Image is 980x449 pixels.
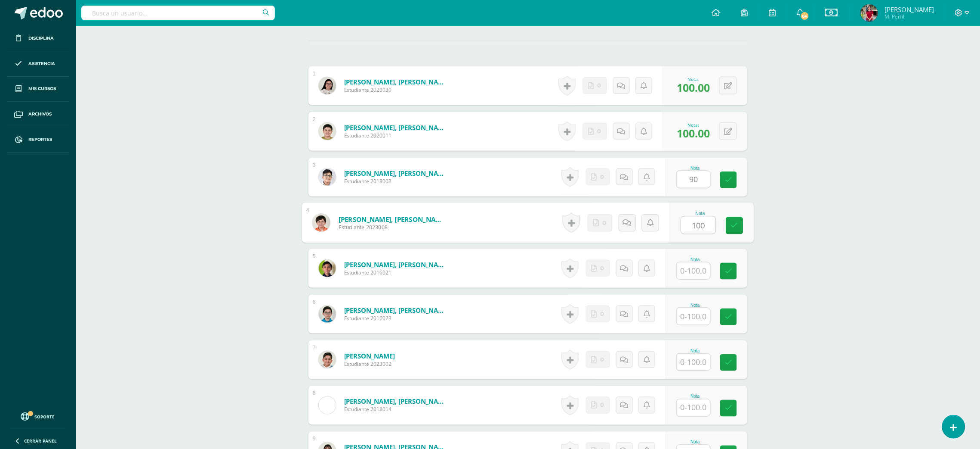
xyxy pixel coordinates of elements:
span: Estudiante 2023008 [339,224,445,231]
a: [PERSON_NAME], [PERSON_NAME] [344,78,447,86]
img: 0a54c271053640bc7d5583f8cc83ce1f.png [319,260,336,277]
span: Estudiante 2020011 [344,132,447,139]
input: 0-100.0 [677,171,710,188]
a: [PERSON_NAME], [PERSON_NAME] [339,215,445,224]
span: Mis cursos [28,85,56,92]
span: 0 [598,123,601,139]
span: Estudiante 2016021 [344,269,447,276]
div: Nota: [677,76,710,82]
a: Soporte [10,410,65,422]
img: ecf0108526d228cfadd5038f86317fc0.png [312,214,330,231]
span: Soporte [35,414,55,420]
input: 0-100.0 [677,399,710,416]
span: 64 [800,11,810,21]
span: 100.00 [677,80,710,95]
span: Cerrar panel [24,438,57,444]
span: 0 [601,352,604,368]
img: 352c638b02aaae08c95ba80ed60c845f.png [861,4,878,22]
img: 40169e87071ae304b707ce31b3e78862.png [319,397,336,414]
div: Nota [681,211,720,216]
a: Asistencia [7,51,69,77]
a: Disciplina [7,26,69,51]
span: Estudiante 2018014 [344,406,447,413]
div: Nota [676,440,714,445]
span: Estudiante 2016023 [344,315,447,322]
span: Reportes [28,136,52,143]
div: Nota: [677,122,710,128]
div: Nota [676,257,714,262]
span: 0 [601,169,604,185]
span: 0 [601,260,604,276]
img: 5be8c02892cdc226414afe1279936e7d.png [319,306,336,323]
div: Nota [676,166,714,171]
a: [PERSON_NAME], [PERSON_NAME] [344,260,447,269]
div: Nota [676,394,714,399]
img: cba66530b35a7a3af9f49954fa01bcbc.png [319,351,336,368]
span: [PERSON_NAME] [884,5,934,14]
span: Estudiante 2020030 [344,86,447,94]
span: 0 [603,215,607,231]
a: [PERSON_NAME], [PERSON_NAME] [344,306,447,315]
input: 0-100.0 [677,262,710,279]
input: 0-100.0 [681,217,716,234]
a: Mis cursos [7,77,69,102]
img: a9d28a2e32b851d076e117f3137066e3.png [319,77,336,94]
a: Reportes [7,127,69,153]
a: [PERSON_NAME], [PERSON_NAME] [344,397,447,406]
a: [PERSON_NAME], [PERSON_NAME] [344,169,447,178]
span: 0 [598,78,601,94]
span: Estudiante 2023002 [344,360,395,368]
input: Busca un usuario... [81,6,275,20]
a: Archivos [7,102,69,127]
img: ef4b5fefaeecce4f8be6905a19578e65.png [319,123,336,140]
img: fcbf696b4bc6144e60a12dd864b6fb31.png [319,168,336,186]
span: Asistencia [28,60,55,67]
span: 100.00 [677,126,710,140]
span: Mi Perfil [884,13,934,20]
div: Nota [676,349,714,353]
a: [PERSON_NAME], [PERSON_NAME] [344,123,447,132]
div: Nota [676,303,714,308]
span: 0 [601,397,604,413]
span: Disciplina [28,35,54,42]
a: [PERSON_NAME] [344,352,395,360]
span: Estudiante 2018003 [344,178,447,185]
input: 0-100.0 [677,354,710,371]
span: 0 [601,306,604,322]
input: 0-100.0 [677,308,710,325]
span: Archivos [28,111,52,118]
